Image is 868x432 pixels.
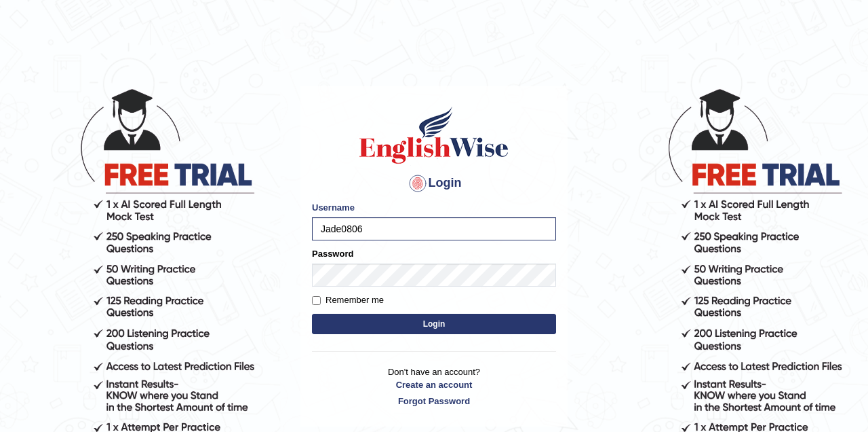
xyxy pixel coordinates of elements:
button: Login [312,314,556,334]
h4: Login [312,173,556,194]
p: Don't have an account? [312,365,556,408]
img: Logo of English Wise sign in for intelligent practice with AI [357,105,511,166]
input: Remember me [312,296,321,305]
a: Forgot Password [312,395,556,408]
label: Remember me [312,293,384,307]
label: Username [312,201,355,214]
a: Create an account [312,378,556,391]
label: Password [312,247,353,260]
